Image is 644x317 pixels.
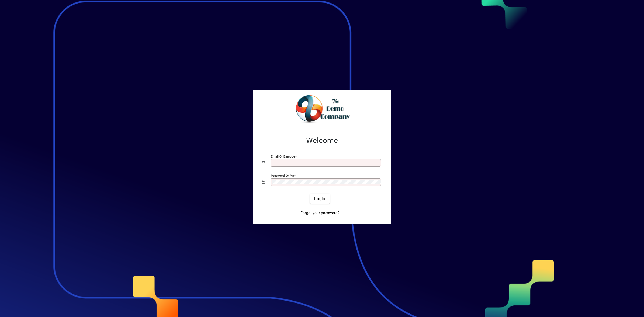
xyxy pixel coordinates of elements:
[300,210,340,216] span: Forgot your password?
[310,194,330,204] button: Login
[262,136,382,145] h2: Welcome
[271,155,295,158] mat-label: Email or Barcode
[271,174,294,177] mat-label: Password or Pin
[314,196,325,202] span: Login
[298,208,342,218] a: Forgot your password?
